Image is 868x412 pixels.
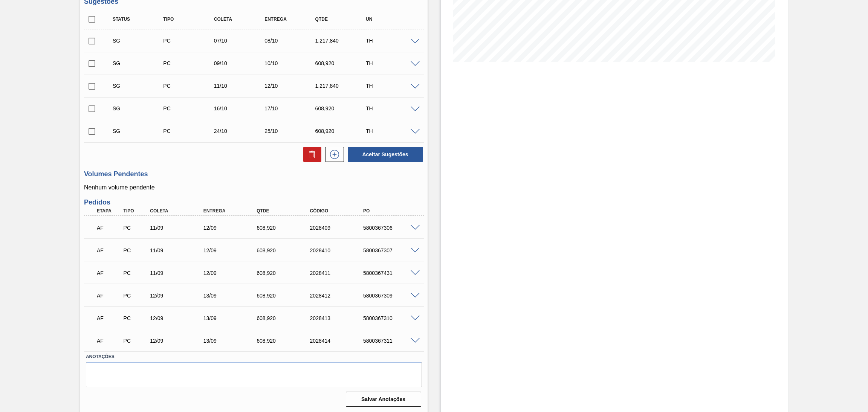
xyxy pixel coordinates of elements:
[361,247,422,253] div: 5800367307
[364,128,421,134] div: TH
[313,105,371,111] div: 608,920
[361,270,422,276] div: 5800367431
[346,392,421,407] button: Salvar Anotações
[202,225,262,231] div: 12/09/2025
[361,225,422,231] div: 5800367306
[148,293,209,299] div: 12/09/2025
[97,225,122,231] p: AF
[148,315,209,321] div: 12/09/2025
[97,247,122,253] p: AF
[161,128,219,134] div: Pedido de Compra
[97,338,122,344] p: AF
[255,208,315,214] div: Qtde
[161,83,219,89] div: Pedido de Compra
[263,105,320,111] div: 17/10/2025
[202,293,262,299] div: 13/09/2025
[95,265,124,281] div: Aguardando Faturamento
[148,247,209,253] div: 11/09/2025
[364,17,421,22] div: UN
[255,315,315,321] div: 608,920
[97,293,122,299] p: AF
[308,293,369,299] div: 2028412
[202,208,262,214] div: Entrega
[148,225,209,231] div: 11/09/2025
[263,60,320,66] div: 10/10/2025
[97,270,122,276] p: AF
[122,270,150,276] div: Pedido de Compra
[263,17,320,22] div: Entrega
[202,315,262,321] div: 13/09/2025
[84,198,424,206] h3: Pedidos
[313,38,371,44] div: 1.217,840
[95,220,124,236] div: Aguardando Faturamento
[97,315,122,321] p: AF
[361,315,422,321] div: 5800367310
[95,242,124,259] div: Aguardando Faturamento
[122,338,150,344] div: Pedido de Compra
[95,310,124,327] div: Aguardando Faturamento
[361,293,422,299] div: 5800367309
[84,184,424,191] p: Nenhum volume pendente
[161,38,219,44] div: Pedido de Compra
[263,83,320,89] div: 12/10/2025
[321,147,344,162] div: Nova sugestão
[300,147,321,162] div: Excluir Sugestões
[161,17,219,22] div: Tipo
[111,60,168,66] div: Sugestão Criada
[122,315,150,321] div: Pedido de Compra
[313,60,371,66] div: 608,920
[148,338,209,344] div: 12/09/2025
[313,83,371,89] div: 1.217,840
[161,60,219,66] div: Pedido de Compra
[212,38,269,44] div: 07/10/2025
[255,338,315,344] div: 608,920
[308,315,369,321] div: 2028413
[95,333,124,349] div: Aguardando Faturamento
[364,38,421,44] div: TH
[364,83,421,89] div: TH
[344,146,424,163] div: Aceitar Sugestões
[308,270,369,276] div: 2028411
[122,208,150,214] div: Tipo
[255,270,315,276] div: 608,920
[308,208,369,214] div: Código
[255,293,315,299] div: 608,920
[308,225,369,231] div: 2028409
[84,170,424,178] h3: Volumes Pendentes
[111,128,168,134] div: Sugestão Criada
[111,105,168,111] div: Sugestão Criada
[111,17,168,22] div: Status
[122,247,150,253] div: Pedido de Compra
[364,105,421,111] div: TH
[212,128,269,134] div: 24/10/2025
[148,208,209,214] div: Coleta
[111,83,168,89] div: Sugestão Criada
[202,338,262,344] div: 13/09/2025
[95,287,124,304] div: Aguardando Faturamento
[348,147,423,162] button: Aceitar Sugestões
[212,83,269,89] div: 11/10/2025
[95,208,124,214] div: Etapa
[122,225,150,231] div: Pedido de Compra
[263,38,320,44] div: 08/10/2025
[148,270,209,276] div: 11/09/2025
[111,38,168,44] div: Sugestão Criada
[255,225,315,231] div: 608,920
[86,351,422,362] label: Anotações
[308,247,369,253] div: 2028410
[263,128,320,134] div: 25/10/2025
[161,105,219,111] div: Pedido de Compra
[364,60,421,66] div: TH
[212,105,269,111] div: 16/10/2025
[361,208,422,214] div: PO
[212,17,269,22] div: Coleta
[122,293,150,299] div: Pedido de Compra
[212,60,269,66] div: 09/10/2025
[313,128,371,134] div: 608,920
[255,247,315,253] div: 608,920
[202,270,262,276] div: 12/09/2025
[361,338,422,344] div: 5800367311
[308,338,369,344] div: 2028414
[202,247,262,253] div: 12/09/2025
[313,17,371,22] div: Qtde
